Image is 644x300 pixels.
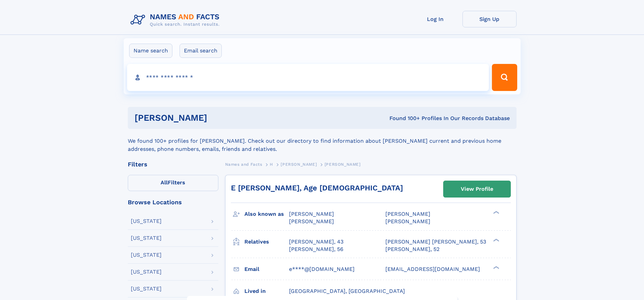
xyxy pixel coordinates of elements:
h3: Relatives [244,236,289,248]
a: Sign Up [462,11,517,27]
span: [PERSON_NAME] [385,211,430,217]
span: [PERSON_NAME] [289,218,334,225]
a: [PERSON_NAME] [281,160,317,168]
span: H [270,162,273,167]
input: search input [127,64,489,91]
span: [PERSON_NAME] [281,162,317,167]
div: ❯ [492,210,500,215]
span: [PERSON_NAME] [325,162,361,167]
div: Browse Locations [128,199,218,205]
a: Names and Facts [225,160,262,168]
span: All [161,179,168,186]
h3: Lived in [244,285,289,297]
span: [PERSON_NAME] [385,218,430,225]
div: View Profile [461,181,493,197]
label: Name search [129,44,172,58]
h3: Also known as [244,208,289,220]
h1: [PERSON_NAME] [135,114,299,122]
div: [US_STATE] [131,218,162,224]
button: Search Button [492,64,517,91]
div: We found 100+ profiles for [PERSON_NAME]. Check out our directory to find information about [PERS... [128,129,517,153]
h3: Email [244,263,289,275]
div: Found 100+ Profiles In Our Records Database [298,115,510,122]
span: [PERSON_NAME] [289,211,334,217]
div: [US_STATE] [131,286,162,292]
label: Filters [128,175,218,191]
div: [US_STATE] [131,269,162,275]
div: ❯ [492,238,500,242]
a: View Profile [444,181,510,197]
a: Log In [408,11,462,27]
div: [US_STATE] [131,252,162,258]
span: [EMAIL_ADDRESS][DOMAIN_NAME] [385,266,480,272]
span: [GEOGRAPHIC_DATA], [GEOGRAPHIC_DATA] [289,288,405,294]
img: Logo Names and Facts [128,11,225,29]
div: ❯ [492,265,500,270]
a: E [PERSON_NAME], Age [DEMOGRAPHIC_DATA] [231,184,403,192]
div: Filters [128,161,218,167]
label: Email search [180,44,222,58]
a: [PERSON_NAME] [PERSON_NAME], 53 [385,238,486,246]
a: [PERSON_NAME], 56 [289,246,343,253]
div: [US_STATE] [131,235,162,241]
a: [PERSON_NAME], 43 [289,238,343,246]
a: H [270,160,273,168]
a: [PERSON_NAME], 52 [385,246,439,253]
